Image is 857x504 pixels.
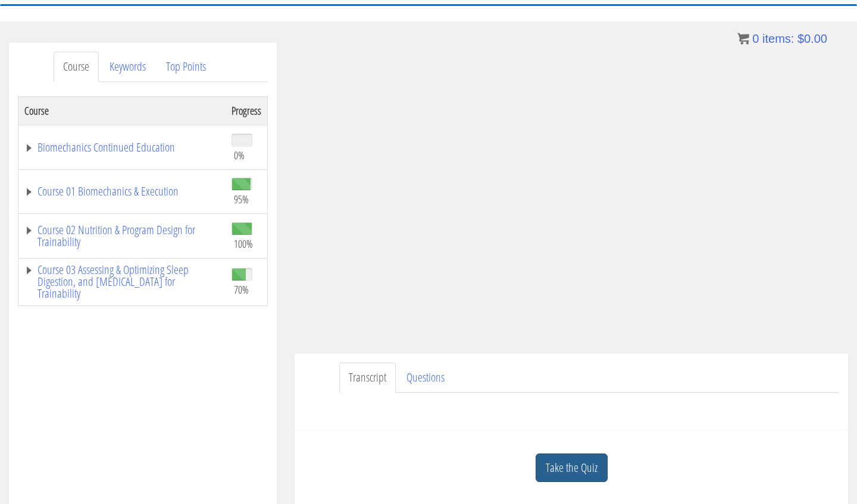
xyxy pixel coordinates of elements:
a: Course [54,52,99,82]
img: icon11.png [737,33,749,45]
a: Keywords [100,52,155,82]
span: 0 [752,32,759,45]
a: Questions [397,363,454,393]
span: 70% [234,283,249,296]
span: 100% [234,237,253,250]
th: Progress [226,96,268,125]
a: 0 items: $0.00 [737,32,827,45]
span: 0% [234,149,245,162]
a: Biomechanics Continued Education [24,141,220,153]
a: Course 01 Biomechanics & Execution [24,185,220,197]
span: items: [762,32,794,45]
span: 95% [234,193,249,206]
a: Transcript [339,363,396,393]
a: Top Points [157,52,215,82]
th: Course [18,96,226,125]
a: Course 02 Nutrition & Program Design for Trainability [24,224,220,248]
a: Take the Quiz [536,453,608,483]
a: Course 03 Assessing & Optimizing Sleep Digestion, and [MEDICAL_DATA] for Trainability [24,264,220,300]
bdi: 0.00 [797,32,827,45]
span: $ [797,32,804,45]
